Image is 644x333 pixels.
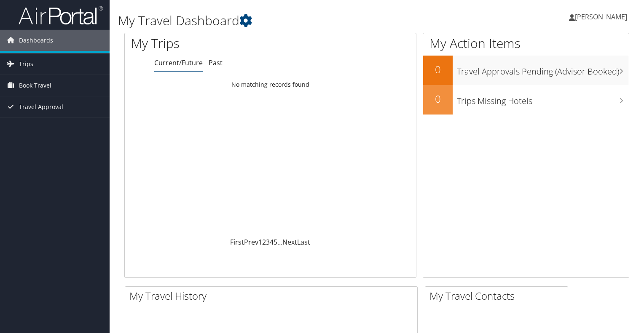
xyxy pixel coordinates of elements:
[19,75,51,96] span: Book Travel
[423,85,629,115] a: 0Trips Missing Hotels
[274,237,277,247] a: 5
[569,4,636,29] a: [PERSON_NAME]
[270,237,274,247] a: 4
[457,91,629,107] h3: Trips Missing Hotels
[244,237,258,247] a: Prev
[131,35,288,52] h1: My Trips
[209,58,223,67] a: Past
[266,237,270,247] a: 3
[429,289,568,303] h2: My Travel Contacts
[19,53,33,75] span: Trips
[423,62,453,77] h2: 0
[262,237,266,247] a: 2
[423,56,629,85] a: 0Travel Approvals Pending (Advisor Booked)
[19,96,63,117] span: Travel Approval
[154,58,203,67] a: Current/Future
[125,77,416,92] td: No matching records found
[575,12,627,21] span: [PERSON_NAME]
[277,237,282,247] span: …
[297,237,310,247] a: Last
[19,30,53,51] span: Dashboards
[423,35,629,52] h1: My Action Items
[282,237,297,247] a: Next
[457,61,629,77] h3: Travel Approvals Pending (Advisor Booked)
[129,289,417,303] h2: My Travel History
[19,5,103,25] img: airportal-logo.png
[230,237,244,247] a: First
[258,237,262,247] a: 1
[118,12,463,29] h1: My Travel Dashboard
[423,92,453,106] h2: 0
